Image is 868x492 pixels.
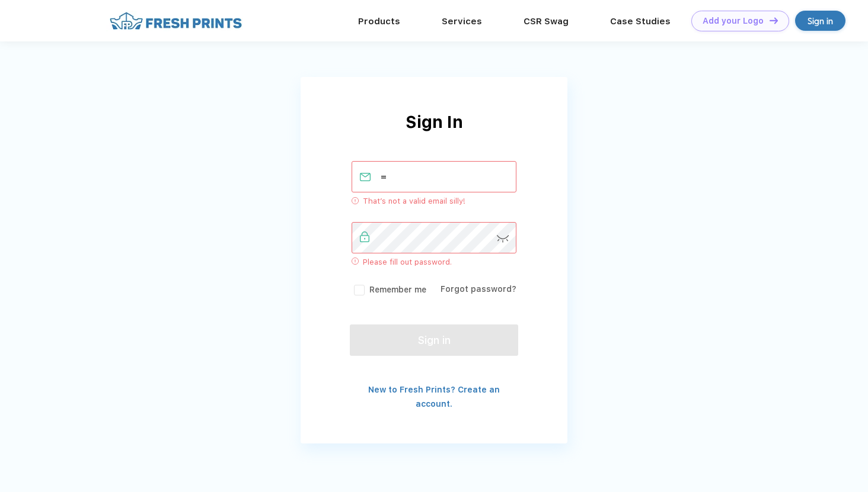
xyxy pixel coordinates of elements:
a: Products [358,16,400,27]
a: New to Fresh Prints? Create an account. [368,385,500,409]
img: fo%20logo%202.webp [106,11,245,31]
img: DT [770,17,778,24]
img: password-icon.svg [497,235,509,243]
button: Sign in [350,324,518,356]
a: Forgot password? [441,284,516,294]
div: Sign In [301,110,567,161]
a: Sign in [795,11,845,31]
img: error_icon_desktop.svg [352,197,359,204]
span: That’s not a valid email silly! [363,195,465,207]
img: error_icon_desktop.svg [352,258,359,265]
img: password_active.svg [360,231,369,242]
input: Email [352,161,517,192]
div: Sign in [808,14,833,28]
label: Remember me [352,284,426,296]
div: Add your Logo [703,16,764,26]
span: Please fill out password. [363,256,452,268]
img: email_active.svg [360,173,371,181]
